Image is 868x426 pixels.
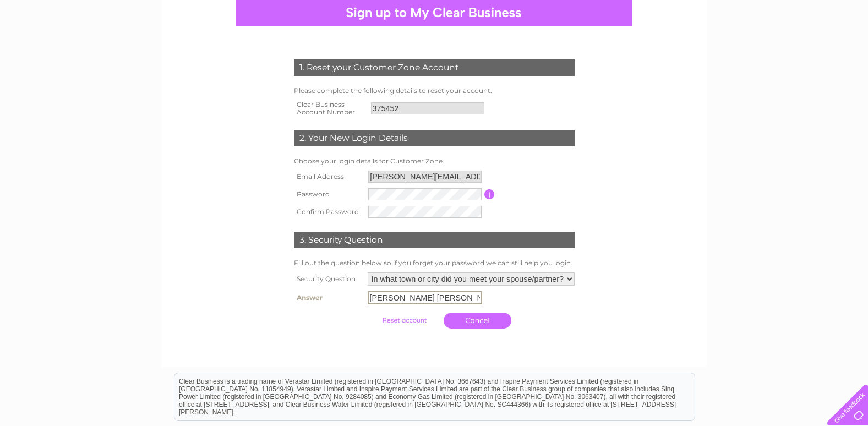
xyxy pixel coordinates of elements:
[741,47,766,55] a: Energy
[294,59,575,76] div: 1. Reset your Customer Zone Account
[291,168,366,185] th: Email Address
[291,185,366,203] th: Password
[772,47,805,55] a: Telecoms
[294,130,575,146] div: 2. Your New Login Details
[834,47,861,55] a: Contact
[294,232,575,248] div: 3. Security Question
[174,6,695,53] div: Clear Business is a trading name of Verastar Limited (registered in [GEOGRAPHIC_DATA] No. 3667643...
[291,270,365,288] th: Security Question
[291,203,366,221] th: Confirm Password
[291,97,368,119] th: Clear Business Account Number
[484,189,495,199] input: Information
[444,313,511,329] a: Cancel
[714,47,735,55] a: Water
[291,256,577,270] td: Fill out the question below so if you forget your password we can still help you login.
[370,313,438,328] input: Submit
[30,29,86,62] img: logo.png
[291,288,365,307] th: Answer
[291,155,577,168] td: Choose your login details for Customer Zone.
[812,47,828,55] a: Blog
[291,84,577,97] td: Please complete the following details to reset your account.
[660,6,736,19] a: 0333 014 3131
